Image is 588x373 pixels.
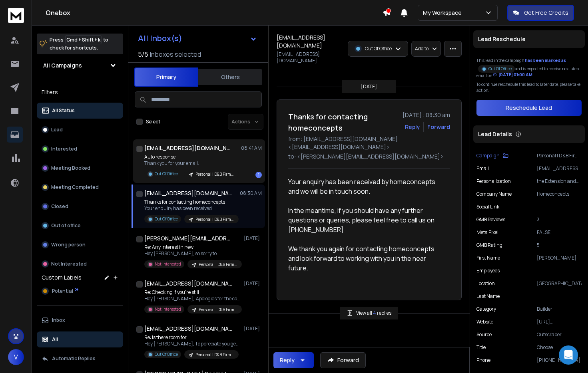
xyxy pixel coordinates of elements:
p: Not Interested [155,261,181,267]
p: GMB Reviews [476,216,505,223]
button: All [37,331,123,347]
h3: Inboxes selected [150,50,201,59]
span: Potential [52,288,73,294]
p: [DATE] : 08:30 am [403,111,450,119]
p: View all replies [356,310,391,316]
p: website [476,319,493,325]
p: 08:41 AM [241,145,262,151]
div: This lead in the campaign and is expected to receive next step email on [476,58,582,78]
p: to: <[PERSON_NAME][EMAIL_ADDRESS][DOMAIN_NAME]> [288,153,450,161]
button: Lead [37,122,123,138]
p: Lead Details [478,130,512,138]
button: Closed [37,198,123,214]
p: Lead Reschedule [478,35,526,43]
p: 3 [537,216,582,223]
p: Closed [51,203,68,210]
button: Not Interested [37,256,123,272]
h1: Thanks for contacting homeconcepts [288,111,398,133]
p: Automatic Replies [52,355,96,362]
h1: [PERSON_NAME][EMAIL_ADDRESS][DOMAIN_NAME] [144,234,232,242]
p: Builder [537,306,582,312]
p: from: [EMAIL_ADDRESS][DOMAIN_NAME] <[EMAIL_ADDRESS][DOMAIN_NAME]> [288,135,450,151]
h1: [EMAIL_ADDRESS][DOMAIN_NAME] [144,325,232,333]
p: Out Of Office [155,351,178,357]
button: Forward [320,352,366,368]
div: Your enquiry has been received by homeconcepts and we will be in touch soon. In the meantime, if ... [288,177,450,289]
button: Others [198,68,262,86]
p: title [476,344,486,351]
button: Wrong person [37,237,123,253]
h1: Onebox [46,8,383,18]
label: Select [146,119,160,125]
button: Reply [405,123,420,131]
p: [EMAIL_ADDRESS][DOMAIN_NAME] [537,165,582,172]
p: Phone [476,357,490,363]
p: Lead [51,127,63,133]
p: Add to [415,46,429,52]
p: [URL][DOMAIN_NAME] [537,319,582,325]
p: Out Of Office [365,46,392,52]
div: Reply [280,356,295,364]
p: Not Interested [51,261,87,267]
div: Forward [427,123,450,131]
p: Social Link [476,204,499,210]
p: [DATE] [244,325,262,332]
p: Personal | D&B Firms | 10 Leads [537,153,582,159]
button: Automatic Replies [37,351,123,367]
img: logo [8,8,24,23]
p: Wrong person [51,242,86,248]
button: Primary [134,67,198,87]
span: has been marked as [525,58,566,63]
p: Meta Pixel [476,229,498,236]
div: [DATE] 01:00 AM [493,72,532,78]
p: Hey [PERSON_NAME], Apologies for the confusion, [144,296,240,302]
p: Interested [51,146,77,152]
p: First Name [476,255,500,261]
p: Campaign [476,153,500,159]
button: Potential [37,283,123,299]
p: All Status [52,107,75,114]
p: Inbox [52,317,65,323]
p: My Workspace [423,9,465,17]
p: Company Name [476,191,512,197]
p: [PERSON_NAME] [537,255,582,261]
p: Thank you for your email. [144,160,239,167]
p: Source [476,331,492,338]
h1: [EMAIL_ADDRESS][DOMAIN_NAME] [144,189,232,197]
button: Reply [273,352,314,368]
p: Homeconcepts [537,191,582,197]
p: Press to check for shortcuts. [50,36,108,52]
p: Re: Checking if you’re still [144,289,240,296]
p: To continue reschedule this lead to later date, please take action. [476,81,582,93]
p: Your enquiry has been received [144,205,239,212]
p: location [476,280,495,287]
span: 5 / 5 [138,50,148,59]
h1: [EMAIL_ADDRESS][DOMAIN_NAME] [144,280,232,288]
p: Personal | D&B Firms | 10 Leads [195,216,234,222]
p: [GEOGRAPHIC_DATA] [537,280,582,287]
p: Hey [PERSON_NAME], so sorry to [144,250,240,257]
p: [DATE] [244,235,262,242]
p: Out Of Office [488,66,512,72]
p: Re: Any interest in new [144,244,240,250]
p: Personalization [476,178,511,185]
p: Hey [PERSON_NAME], I appreciate you getting [144,341,240,347]
div: 1 [255,172,262,178]
p: Get Free Credits [524,9,568,17]
button: Meeting Completed [37,179,123,195]
p: 08:30 AM [240,190,262,196]
button: Meeting Booked [37,160,123,176]
span: Cmd + Shift + k [65,35,102,44]
p: 5 [537,242,582,248]
p: Not Interested [155,306,181,312]
p: Out Of Office [155,171,178,177]
p: Personal | D&B Firms | 10 Leads [195,352,234,358]
h1: [EMAIL_ADDRESS][DOMAIN_NAME] [144,144,232,152]
p: Personal | D&B Firms | 10 Leads [199,262,237,268]
p: Out of office [51,222,81,229]
p: [EMAIL_ADDRESS][DOMAIN_NAME] [277,51,343,64]
button: Out of office [37,218,123,234]
p: Auto response [144,154,239,160]
h1: [EMAIL_ADDRESS][DOMAIN_NAME] [277,34,343,50]
button: Get Free Credits [507,5,574,21]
